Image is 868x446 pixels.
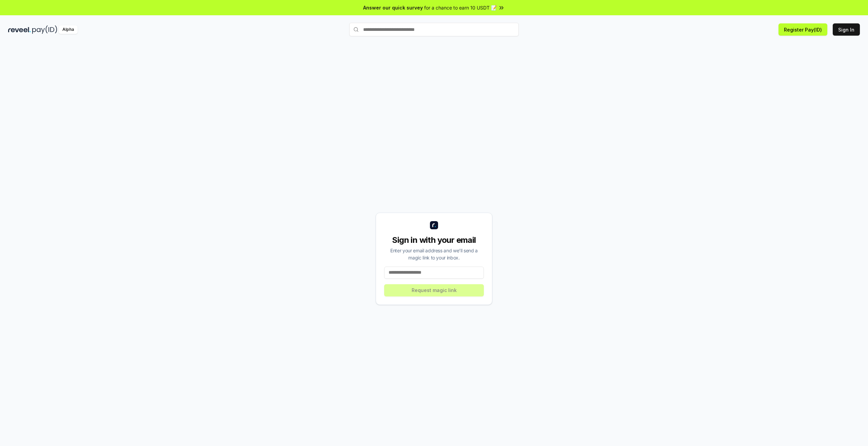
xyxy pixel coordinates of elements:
[384,247,484,261] div: Enter your email address and we’ll send a magic link to your inbox.
[778,23,827,36] button: Register Pay(ID)
[430,221,438,229] img: logo_small
[363,4,423,11] span: Answer our quick survey
[424,4,497,11] span: for a chance to earn 10 USDT 📝
[384,235,484,246] div: Sign in with your email
[32,25,57,34] img: pay_id
[59,25,78,34] div: Alpha
[8,25,31,34] img: reveel_dark
[833,23,860,36] button: Sign In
